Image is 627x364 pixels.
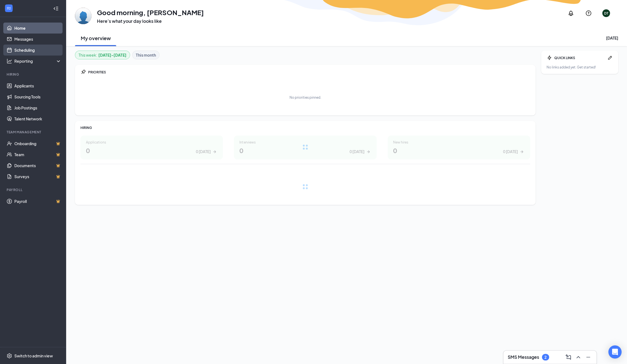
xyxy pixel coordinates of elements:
div: Team Management [7,130,60,134]
a: Talent Network [14,113,61,124]
h1: Good morning, [PERSON_NAME] [97,8,204,17]
div: Hiring [7,72,60,77]
div: Reporting [14,58,62,64]
svg: Bolt [547,55,552,60]
div: Open Intercom Messenger [608,345,621,359]
svg: Minimize [585,354,591,360]
div: 2 [544,355,547,360]
button: ComposeMessage [563,353,572,362]
svg: Pen [607,55,613,60]
a: PayrollCrown [14,196,61,207]
div: This week : [79,52,126,58]
a: SurveysCrown [14,171,61,182]
b: This month [136,52,156,58]
b: [DATE] - [DATE] [98,52,126,58]
a: TeamCrown [14,149,61,160]
a: Sourcing Tools [14,91,61,102]
div: DT [604,11,608,16]
a: Messages [14,34,61,45]
svg: QuestionInfo [585,10,592,16]
svg: Settings [7,353,12,359]
h3: SMS Messages [508,354,539,360]
div: HIRING [80,125,530,130]
a: OnboardingCrown [14,138,61,149]
svg: Analysis [7,58,12,64]
a: Scheduling [14,45,61,56]
svg: Pin [80,69,86,75]
h2: My overview [81,35,111,42]
div: Payroll [7,187,60,192]
div: No links added yet. Get started! [547,65,613,70]
div: PRIORITIES [88,70,530,75]
a: Home [14,23,61,34]
button: Minimize [583,353,592,362]
svg: ComposeMessage [565,354,572,360]
img: Daniel Toro [75,8,91,24]
div: No priorities pinned. [290,95,321,100]
div: Switch to admin view [14,353,53,359]
a: DocumentsCrown [14,160,61,171]
h3: Here’s what your day looks like [97,18,204,24]
button: ChevronUp [573,353,582,362]
div: [DATE] [606,35,618,41]
svg: Notifications [567,10,574,16]
a: Job Postings [14,102,61,113]
div: QUICK LINKS [554,56,605,60]
svg: WorkstreamLogo [6,5,12,11]
svg: Collapse [53,6,59,11]
svg: ChevronUp [575,354,582,360]
a: Applicants [14,80,61,91]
